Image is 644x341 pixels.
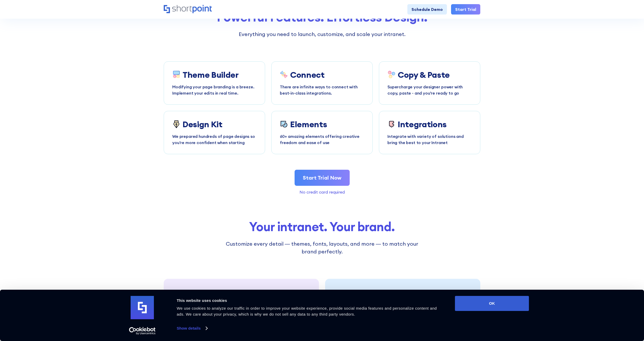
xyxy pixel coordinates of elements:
iframe: Chat Widget [551,281,644,341]
p: Integrate with variety of solutions and bring the best to your Intranet [387,133,472,146]
p: There are infinite ways to connect with best-in-class integrations. [280,84,364,96]
p: 60+ amazing elements offering creative freedom and ease of use [280,133,364,146]
img: logo [131,296,154,319]
a: Home [164,5,212,14]
p: We prepared hundreds of page designs so you're more confident when starting [172,133,257,146]
p: Supercharge your designer power with copy, paste - and you're ready to go [387,84,472,96]
div: This website uses cookies [177,297,443,304]
a: Start Trial Now [295,170,350,186]
h3: Integrations [398,119,447,129]
div: Customize every detail — themes, fonts, layouts, and more — to match your brand perfectly. [221,240,424,255]
a: Usercentrics Cookiebot - opens in a new window [120,327,165,335]
a: Show details [177,324,207,332]
a: Start Trial [451,4,480,15]
p: Modifying your page branding is a breeze. Implement your edits in real time. [172,84,257,96]
h3: Theme Builder [183,70,239,80]
h3: Copy & Paste [398,70,450,80]
div: Powerful Features. Effortless Design. [164,10,480,24]
span: We use cookies to analyze our traffic in order to improve your website experience, provide social... [177,306,437,316]
h3: Elements [290,119,327,129]
a: Schedule Demo [407,4,447,15]
div: Your intranet. Your brand. [182,220,462,234]
h3: Connect [290,70,325,80]
h3: Design Kit [183,119,222,129]
div: Everything you need to launch, customize, and scale your intranet. [221,30,424,38]
div: No credit card required [164,190,480,194]
button: OK [455,296,529,311]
